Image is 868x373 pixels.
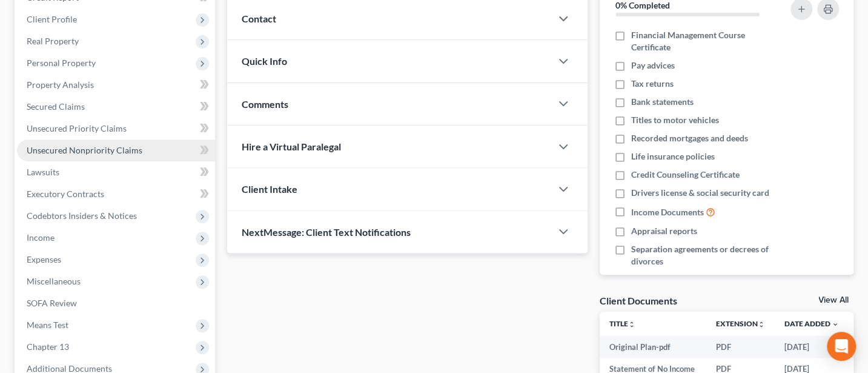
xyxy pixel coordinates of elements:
[631,187,769,199] span: Drivers license & social security card
[631,169,740,181] span: Credit Counseling Certificate
[27,320,68,330] span: Means Test
[242,13,276,24] span: Contact
[27,254,61,264] span: Expenses
[827,332,856,361] div: Open Intercom Messenger
[17,139,215,161] a: Unsecured Nonpriority Claims
[631,78,674,90] span: Tax returns
[27,210,137,221] span: Codebtors Insiders & Notices
[631,150,715,163] span: Life insurance policies
[631,29,780,53] span: Financial Management Course Certificate
[242,55,287,67] span: Quick Info
[27,189,104,199] span: Executory Contracts
[706,336,775,358] td: PDF
[27,58,96,68] span: Personal Property
[758,321,765,328] i: unfold_more
[631,96,694,108] span: Bank statements
[600,294,677,307] div: Client Documents
[17,74,215,96] a: Property Analysis
[27,341,69,352] span: Chapter 13
[27,101,85,112] span: Secured Claims
[784,319,839,328] a: Date Added expand_more
[631,225,697,237] span: Appraisal reports
[27,167,59,177] span: Lawsuits
[628,321,635,328] i: unfold_more
[27,14,77,24] span: Client Profile
[818,296,849,304] a: View All
[27,36,79,46] span: Real Property
[17,96,215,118] a: Secured Claims
[27,276,81,286] span: Miscellaneous
[17,161,215,183] a: Lawsuits
[27,123,127,133] span: Unsecured Priority Claims
[27,232,55,243] span: Income
[27,145,142,155] span: Unsecured Nonpriority Claims
[716,319,765,328] a: Extensionunfold_more
[775,336,849,358] td: [DATE]
[17,118,215,139] a: Unsecured Priority Claims
[609,319,635,328] a: Titleunfold_more
[17,183,215,205] a: Executory Contracts
[631,114,719,126] span: Titles to motor vehicles
[27,298,77,308] span: SOFA Review
[242,226,411,238] span: NextMessage: Client Text Notifications
[631,206,704,218] span: Income Documents
[17,292,215,314] a: SOFA Review
[832,321,839,328] i: expand_more
[631,243,780,267] span: Separation agreements or decrees of divorces
[242,98,288,110] span: Comments
[242,141,341,152] span: Hire a Virtual Paralegal
[631,132,748,144] span: Recorded mortgages and deeds
[631,59,675,72] span: Pay advices
[242,183,297,195] span: Client Intake
[600,336,706,358] td: Original Plan-pdf
[27,79,94,90] span: Property Analysis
